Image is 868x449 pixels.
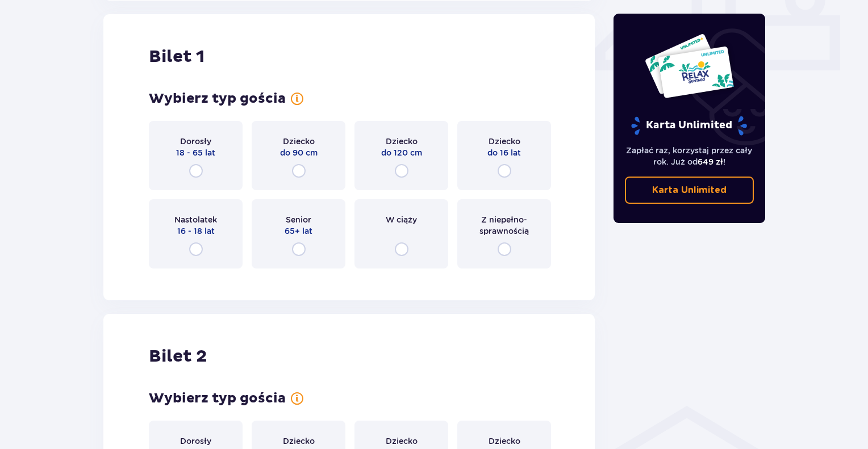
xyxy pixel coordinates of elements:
[280,147,318,158] span: do 90 cm
[283,136,315,147] span: Dziecko
[652,184,727,196] p: Karta Unlimited
[283,435,315,447] span: Dziecko
[176,147,215,158] span: 18 - 65 lat
[286,214,311,225] span: Senior
[630,116,748,136] p: Karta Unlimited
[386,435,418,447] span: Dziecko
[487,147,521,158] span: do 16 lat
[381,147,422,158] span: do 120 cm
[386,136,418,147] span: Dziecko
[625,145,754,167] p: Zapłać raz, korzystaj przez cały rok. Już od !
[180,136,211,147] span: Dorosły
[180,435,211,447] span: Dorosły
[386,214,417,225] span: W ciąży
[149,46,205,68] h2: Bilet 1
[489,435,520,447] span: Dziecko
[177,225,215,237] span: 16 - 18 lat
[489,136,520,147] span: Dziecko
[698,157,723,166] span: 649 zł
[285,225,312,237] span: 65+ lat
[149,390,286,407] h3: Wybierz typ gościa
[174,214,217,225] span: Nastolatek
[149,90,286,107] h3: Wybierz typ gościa
[644,33,735,99] img: Dwie karty całoroczne do Suntago z napisem 'UNLIMITED RELAX', na białym tle z tropikalnymi liśćmi...
[468,214,541,237] span: Z niepełno­sprawnością
[625,177,754,204] a: Karta Unlimited
[149,346,207,367] h2: Bilet 2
